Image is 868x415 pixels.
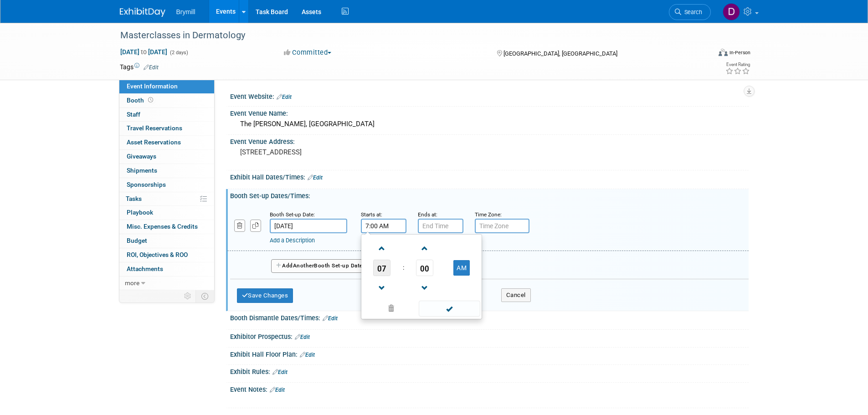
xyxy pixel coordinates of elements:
[119,164,214,178] a: Shipments
[475,219,529,233] input: Time Zone
[373,276,390,299] a: Decrement Hour
[127,124,182,132] span: Travel Reservations
[503,50,617,57] span: [GEOGRAPHIC_DATA], [GEOGRAPHIC_DATA]
[127,209,153,216] span: Playbook
[418,303,481,316] a: Done
[416,236,433,260] a: Increment Minute
[119,150,214,164] a: Giveaways
[120,8,165,17] img: ExhibitDay
[119,108,214,122] a: Staff
[361,211,382,218] small: Starts at:
[681,9,702,15] span: Search
[237,288,293,303] button: Save Changes
[127,111,140,118] span: Staff
[271,259,368,273] button: AddAnotherBooth Set-up Date
[119,220,214,234] a: Misc. Expenses & Credits
[270,387,285,393] a: Edit
[363,302,420,315] a: Clear selection
[127,153,156,160] span: Giveaways
[127,167,157,174] span: Shipments
[723,3,740,20] img: Delaney Bryne
[127,138,181,146] span: Asset Reservations
[418,219,463,233] input: End Time
[230,311,749,323] div: Booth Dismantle Dates/Times:
[119,94,214,108] a: Booth
[119,262,214,276] a: Attachments
[230,90,749,102] div: Event Website:
[416,260,433,276] span: Pick Minute
[323,315,338,322] a: Edit
[270,237,315,244] a: Add a Description
[373,236,390,260] a: Increment Hour
[300,352,315,358] a: Edit
[119,80,214,93] a: Event Information
[418,211,437,218] small: Ends at:
[237,117,742,131] div: The [PERSON_NAME], [GEOGRAPHIC_DATA]
[119,277,214,290] a: more
[169,50,188,56] span: (2 days)
[416,276,433,299] a: Decrement Minute
[176,8,195,15] span: Brymill
[230,135,749,146] div: Event Venue Address:
[127,223,198,230] span: Misc. Expenses & Credits
[126,195,142,202] span: Tasks
[725,62,750,67] div: Event Rating
[119,122,214,135] a: Travel Reservations
[475,211,502,218] small: Time Zone:
[230,107,749,118] div: Event Venue Name:
[127,265,163,272] span: Attachments
[361,219,406,233] input: Start Time
[453,260,470,276] button: AM
[277,94,292,100] a: Edit
[119,178,214,192] a: Sponsorships
[120,62,159,72] td: Tags
[195,290,214,302] td: Toggle Event Tabs
[117,27,697,44] div: Masterclasses in Dermatology
[119,234,214,248] a: Budget
[669,4,711,20] a: Search
[240,148,436,156] pre: [STREET_ADDRESS]
[230,365,749,377] div: Exhibit Rules:
[230,348,749,359] div: Exhibit Hall Floor Plan:
[270,219,347,233] input: Date
[139,48,148,56] span: to
[125,279,139,287] span: more
[657,47,751,61] div: Event Format
[729,49,750,56] div: In-Person
[127,181,166,188] span: Sponsorships
[120,48,168,56] span: [DATE] [DATE]
[146,97,155,103] span: Booth not reserved yet
[119,192,214,206] a: Tasks
[295,334,310,340] a: Edit
[272,369,288,375] a: Edit
[119,248,214,262] a: ROI, Objectives & ROO
[293,262,314,269] span: Another
[230,170,749,182] div: Exhibit Hall Dates/Times:
[127,82,178,90] span: Event Information
[281,48,335,57] button: Committed
[230,383,749,395] div: Event Notes:
[144,64,159,71] a: Edit
[127,97,155,104] span: Booth
[230,189,749,200] div: Booth Set-up Dates/Times:
[308,174,323,181] a: Edit
[180,290,196,302] td: Personalize Event Tab Strip
[127,251,188,258] span: ROI, Objectives & ROO
[230,330,749,342] div: Exhibitor Prospectus:
[401,260,406,276] td: :
[373,260,390,276] span: Pick Hour
[719,49,728,56] img: Format-Inperson.png
[119,136,214,149] a: Asset Reservations
[127,237,147,244] span: Budget
[501,288,531,302] button: Cancel
[119,206,214,220] a: Playbook
[270,211,315,218] small: Booth Set-up Date:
